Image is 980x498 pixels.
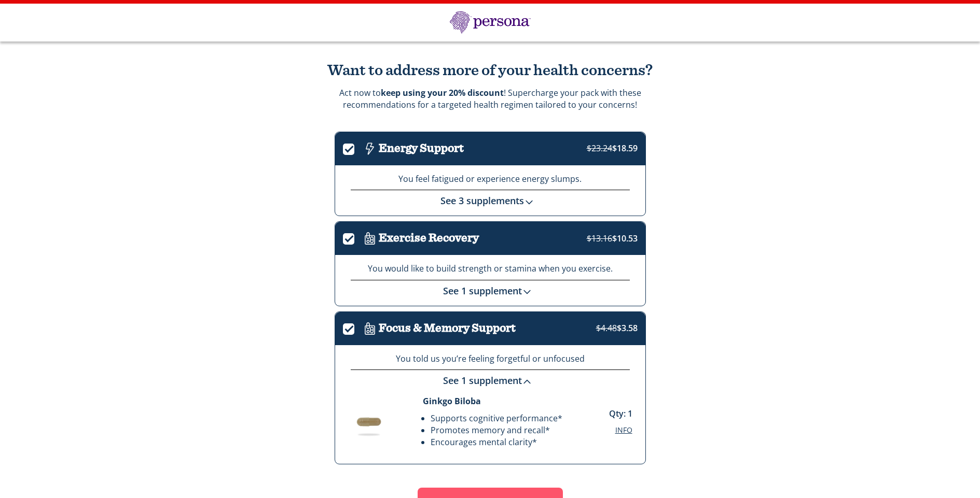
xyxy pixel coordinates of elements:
h3: Focus & Memory Support [379,322,516,335]
p: You would like to build strength or stamina when you exercise. [351,263,630,275]
a: See 3 supplements [440,194,540,207]
p: You told us you’re feeling forgetful or unfocused [351,353,630,365]
li: Encourages mental clarity* [431,436,562,448]
li: Supports cognitive performance* [431,412,562,424]
strong: keep using your 20% discount [381,87,504,98]
p: Act now to ! Supercharge your pack with these recommendations for a targeted health regimen tailo... [339,87,641,110]
li: Promotes memory and recall* [431,424,562,436]
img: down-chevron.svg [524,197,534,207]
strike: $23.24 [587,143,612,154]
span: Info [615,425,632,435]
img: Icon [361,140,379,158]
label: . [343,231,361,243]
label: . [343,141,361,153]
img: Icon [361,230,379,247]
h3: Energy Support [379,142,464,155]
img: Persona Logo [438,11,542,34]
p: Qty: 1 [609,408,632,420]
button: Info [615,425,632,435]
img: Supplement Image [343,405,395,439]
p: You feel fatigued or experience energy slumps. [351,173,630,185]
img: down-chevron.svg [522,287,532,297]
img: Icon [361,320,379,337]
span: $3.58 [596,322,638,334]
label: . [343,321,361,333]
a: See 1 supplement [443,284,537,297]
img: down-chevron.svg [522,377,532,387]
strong: Ginkgo Biloba [423,395,481,407]
a: See 1 supplement [443,374,537,387]
h2: Want to address more of your health concerns? [309,62,672,79]
strike: $13.16 [587,233,612,244]
strike: $4.48 [596,322,617,334]
h3: Exercise Recovery [379,232,479,245]
span: $18.59 [587,143,638,154]
span: $10.53 [587,233,638,244]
